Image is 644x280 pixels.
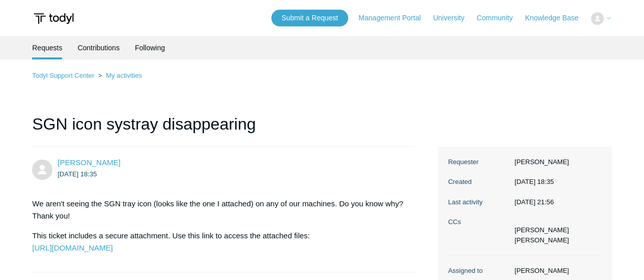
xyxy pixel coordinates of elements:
p: This ticket includes a secure attachment. Use this link to access the attached files: [32,230,404,254]
a: [PERSON_NAME] [58,158,120,167]
li: Requests [32,36,62,59]
a: My activities [106,72,142,79]
a: Following [135,36,165,59]
a: Todyl Support Center [32,72,94,79]
span: Maya Douglas [58,158,120,167]
li: Madaline [515,235,569,245]
dt: Assigned to [448,266,510,276]
a: University [433,13,474,23]
dd: [PERSON_NAME] [510,266,602,276]
dt: Created [448,177,510,187]
a: Community [477,13,523,23]
dd: [PERSON_NAME] [510,157,602,167]
a: Contributions [77,36,120,59]
a: [URL][DOMAIN_NAME] [32,243,113,252]
h1: SGN icon systray disappearing [32,112,414,147]
time: 2025-08-21T18:35:11Z [58,170,97,178]
a: Management Portal [358,13,431,23]
li: Madaline Riggs [515,225,569,235]
dt: Requester [448,157,510,167]
time: 2025-08-21T18:35:11+00:00 [515,178,554,185]
a: Knowledge Base [525,13,589,23]
time: 2025-08-21T21:56:59+00:00 [515,198,554,206]
li: My activities [96,72,142,79]
p: We aren't seeing the SGN tray icon (looks like the one I attached) on any of our machines. Do you... [32,198,404,222]
dt: Last activity [448,197,510,207]
img: Todyl Support Center Help Center home page [32,9,75,28]
li: Todyl Support Center [32,72,96,79]
a: Submit a Request [271,10,348,26]
dt: CCs [448,217,510,227]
